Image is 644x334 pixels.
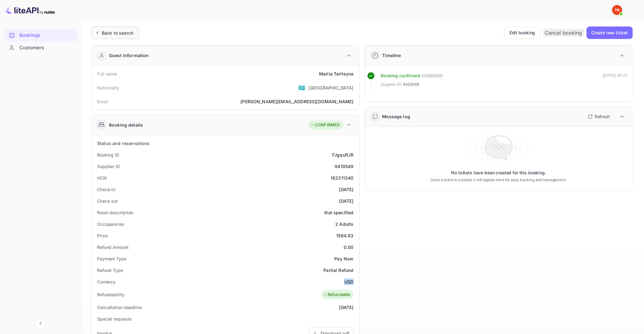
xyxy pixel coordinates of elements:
[504,27,541,39] button: Edit booking
[4,29,77,41] div: Bookings
[584,112,612,122] button: Refresh
[97,140,150,147] div: Status and reservations
[97,70,117,77] div: Full name
[339,304,354,311] div: [DATE]
[403,81,419,88] span: 9410549
[97,209,133,216] div: Room description
[97,98,108,105] div: Email
[97,316,132,322] div: Special requests
[97,221,124,227] div: Occupancies
[109,122,143,128] div: Booking details
[382,52,401,59] div: Timeline
[97,278,116,285] div: Currency
[603,72,627,90] div: [DATE] 00:23
[323,292,351,298] div: Refundable
[612,5,622,15] img: Yandex Support
[334,255,353,262] div: Pay Now
[332,152,353,158] div: FJgqufLIR
[97,85,120,91] div: Nationality
[97,163,120,170] div: Supplier ID
[325,209,354,216] div: Not specified
[339,198,354,204] div: [DATE]
[19,32,74,39] div: Bookings
[323,267,353,273] div: Partial Refund
[97,175,107,181] div: HCN
[308,85,354,91] div: [GEOGRAPHIC_DATA]
[587,27,633,39] button: Create new ticket
[4,42,77,53] a: Customers
[97,232,108,239] div: Price
[382,113,410,120] div: Message log
[97,152,119,158] div: Booking ID
[298,82,305,93] span: United States
[335,163,353,170] div: 9410549
[543,29,584,37] button: Cancel booking
[35,318,46,329] button: Collapse navigation
[97,304,142,311] div: Cancellation deadline
[97,244,129,250] div: Refund Amount
[335,221,353,227] div: 2 Adults
[5,5,55,15] img: LiteAPI logo
[109,52,149,59] div: Guest information
[339,186,354,193] div: [DATE]
[97,267,123,273] div: Refund Type
[310,122,340,128] div: CONFIRMED
[97,255,126,262] div: Payment Type
[97,291,125,298] div: Refundability
[344,278,353,285] div: USD
[102,30,133,36] div: Back to search
[595,113,610,120] p: Refresh
[319,70,353,77] div: Mariia Taritsyna
[381,81,403,88] span: Supplier ID:
[344,244,354,250] div: 0.00
[381,72,420,80] div: Booking confirmed
[97,186,115,193] div: Check-in
[451,170,546,176] p: No tickets have been created for this booking.
[240,98,353,105] div: [PERSON_NAME][EMAIL_ADDRESS][DOMAIN_NAME]
[331,175,353,181] div: 182311340
[421,72,443,80] div: # 3996009
[19,44,74,51] div: Customers
[426,177,571,183] p: Once a ticket is created, it will appear here for easy tracking and management.
[4,29,77,41] a: Bookings
[97,198,118,204] div: Check out
[336,232,353,239] div: 1564.83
